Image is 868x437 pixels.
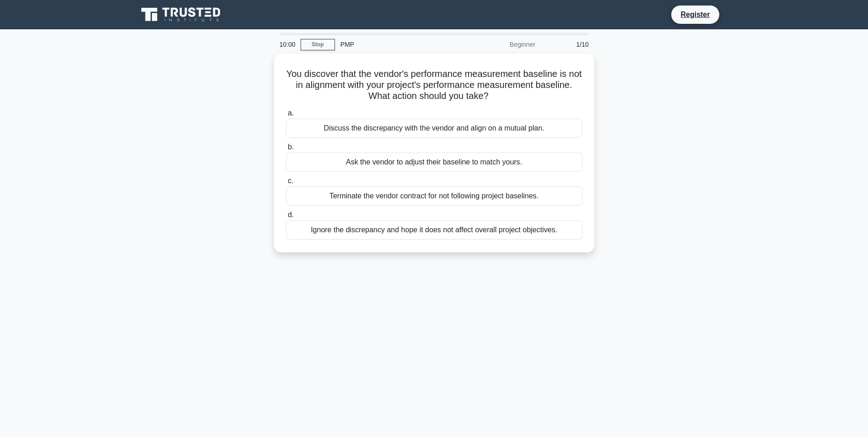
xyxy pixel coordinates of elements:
[286,153,582,172] div: Ask the vendor to adjust their baseline to match yours.
[286,119,582,138] div: Discuss the discrepancy with the vendor and align on a mutual plan.
[274,35,301,54] div: 10:00
[541,35,594,54] div: 1/10
[461,35,541,54] div: Beginner
[285,68,583,102] h5: You discover that the vendor's performance measurement baseline is not in alignment with your pro...
[288,177,293,185] span: c.
[288,211,294,218] span: d.
[301,39,335,50] a: Stop
[335,35,461,54] div: PMP
[286,220,582,240] div: Ignore the discrepancy and hope it does not affect overall project objectives.
[675,9,715,20] a: Register
[288,109,294,117] span: a.
[288,143,294,151] span: b.
[286,186,582,206] div: Terminate the vendor contract for not following project baselines.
